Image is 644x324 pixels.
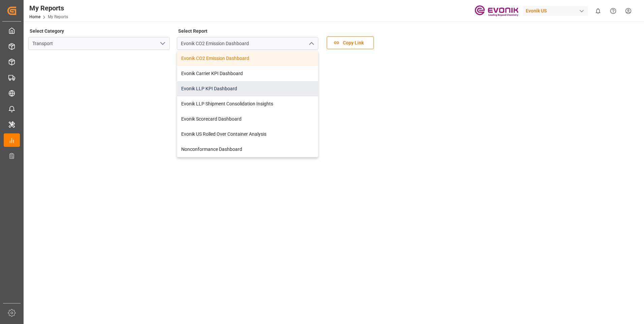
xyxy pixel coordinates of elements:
div: Evonik Carrier KPI Dashboard [177,66,318,81]
button: open menu [157,38,167,49]
label: Select Report [177,26,208,36]
div: Evonik LLP KPI Dashboard [177,81,318,96]
button: Copy Link [327,36,374,49]
div: Nonconformance Dashboard [177,142,318,157]
button: close menu [306,38,316,49]
div: Evonik Scorecard Dashboard [177,111,318,127]
div: My Reports [29,3,68,13]
input: Type to search/select [177,37,318,50]
button: Help Center [606,3,621,19]
div: Evonik CO2 Emission Dashboard [177,51,318,66]
a: Home [29,14,40,19]
input: Type to search/select [28,37,170,50]
div: Evonik LLP Shipment Consolidation Insights [177,96,318,111]
button: Evonik US [523,4,590,17]
button: show 0 new notifications [590,3,606,19]
div: Evonik US Rolled Over Container Analysis [177,127,318,142]
span: Copy Link [340,39,367,46]
img: Evonik-brand-mark-Deep-Purple-RGB.jpeg_1700498283.jpeg [475,5,518,17]
div: Evonik US [523,6,588,16]
label: Select Category [28,26,65,36]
